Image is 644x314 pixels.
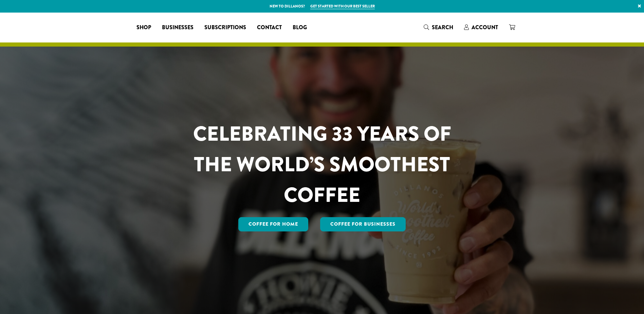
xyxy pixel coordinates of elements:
span: Account [472,23,498,31]
a: Coffee for Home [238,217,308,231]
a: Coffee For Businesses [320,217,406,231]
span: Subscriptions [204,23,246,32]
span: Businesses [162,23,194,32]
a: Search [418,22,459,33]
a: Shop [131,22,157,33]
span: Blog [293,23,307,32]
span: Shop [136,23,151,32]
h1: CELEBRATING 33 YEARS OF THE WORLD’S SMOOTHEST COFFEE [173,119,471,210]
span: Search [432,23,453,31]
span: Contact [257,23,282,32]
a: Get started with our best seller [310,3,375,9]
